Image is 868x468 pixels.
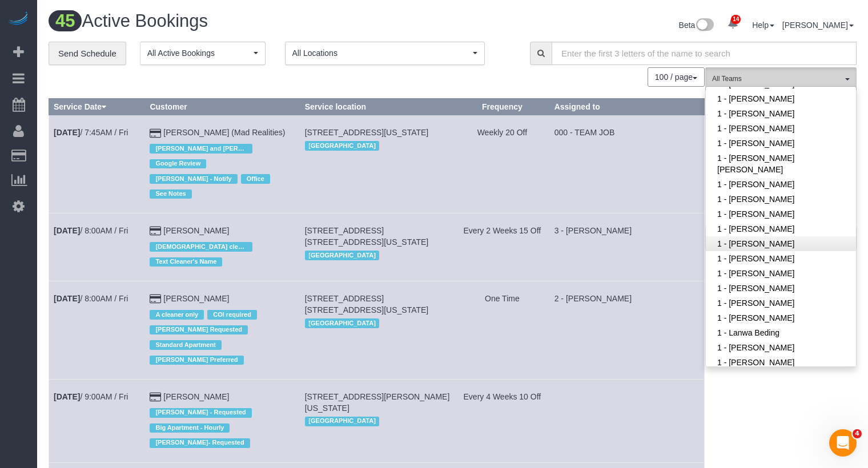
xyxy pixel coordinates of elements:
nav: Pagination navigation [648,67,705,87]
b: [DATE] [54,392,80,401]
a: Help [752,21,774,30]
a: 1 - [PERSON_NAME] [706,106,856,121]
a: 1 - [PERSON_NAME] [PERSON_NAME] [706,151,856,177]
a: 1 - [PERSON_NAME] [706,310,856,325]
a: 1 - [PERSON_NAME] [706,136,856,151]
th: Frequency [455,99,550,115]
td: Service location [300,115,455,213]
td: Service location [300,281,455,380]
span: [GEOGRAPHIC_DATA] [305,141,380,150]
td: Assigned to [549,380,704,462]
div: Location [305,138,450,153]
th: Service Date [49,99,145,115]
span: [PERSON_NAME] and [PERSON_NAME] Preferred [150,144,252,153]
td: Frequency [455,380,550,462]
span: Google Review [150,159,206,168]
td: Schedule date [49,281,145,380]
span: [STREET_ADDRESS] [STREET_ADDRESS][US_STATE] [305,294,429,314]
a: [PERSON_NAME] [163,392,229,401]
span: All Locations [292,47,470,59]
th: Service location [300,99,455,115]
th: Customer [145,99,300,115]
ol: All Teams [705,67,857,85]
a: 1 - [PERSON_NAME] [706,281,856,296]
button: All Teams [705,67,857,91]
td: Assigned to [549,213,704,281]
td: Customer [145,115,300,213]
td: Frequency [455,281,550,380]
div: Location [305,316,450,330]
td: Assigned to [549,115,704,213]
a: 1 - [PERSON_NAME] [706,340,856,355]
b: [DATE] [54,128,80,137]
div: Location [305,414,450,429]
span: 45 [49,10,82,31]
iframe: Intercom live chat [829,429,857,457]
th: Assigned to [549,99,704,115]
a: 1 - [PERSON_NAME] [706,221,856,236]
img: Automaid Logo [7,11,30,27]
span: See Notes [150,189,191,199]
td: Customer [145,281,300,380]
span: [PERSON_NAME] Preferred [150,356,243,365]
span: [STREET_ADDRESS][PERSON_NAME][US_STATE] [305,392,450,413]
span: Office [241,174,270,183]
td: Frequency [455,115,550,213]
i: Credit Card Payment [150,393,161,401]
a: [PERSON_NAME] (Mad Realities) [163,128,285,137]
div: Location [305,248,450,263]
span: All Active Bookings [147,47,251,59]
span: A cleaner only [150,310,204,319]
span: All Teams [712,74,842,84]
a: 1 - [PERSON_NAME] [706,177,856,192]
span: [PERSON_NAME] - Requested [150,408,251,417]
button: All Active Bookings [140,42,266,65]
span: [DEMOGRAPHIC_DATA] cleaner only [150,242,252,251]
a: 1 - Lanwa Beding [706,325,856,340]
a: 1 - [PERSON_NAME] [706,121,856,136]
a: 1 - [PERSON_NAME] [706,236,856,251]
a: [DATE]/ 7:45AM / Fri [54,128,128,137]
a: 1 - [PERSON_NAME] [706,296,856,310]
span: [GEOGRAPHIC_DATA] [305,417,380,426]
i: Credit Card Payment [150,295,161,303]
span: [STREET_ADDRESS][US_STATE] [305,128,429,137]
a: 1 - [PERSON_NAME] [706,251,856,266]
td: Assigned to [549,281,704,380]
td: Customer [145,213,300,281]
a: 14 [722,11,744,37]
a: 1 - [PERSON_NAME] [706,192,856,207]
i: Credit Card Payment [150,227,161,235]
span: Big Apartment - Hourly [150,423,230,433]
b: [DATE] [54,226,80,235]
span: 14 [731,15,741,24]
a: [DATE]/ 8:00AM / Fri [54,294,128,303]
i: Credit Card Payment [150,130,161,138]
span: [STREET_ADDRESS] [STREET_ADDRESS][US_STATE] [305,226,429,247]
button: All Locations [285,42,485,65]
a: 1 - [PERSON_NAME] [706,207,856,221]
span: [PERSON_NAME]- Requested [150,438,250,447]
td: Schedule date [49,380,145,462]
span: [GEOGRAPHIC_DATA] [305,318,380,328]
span: Standard Apartment [150,340,221,349]
a: [PERSON_NAME] [163,226,229,235]
td: Customer [145,380,300,462]
input: Enter the first 3 letters of the name to search [552,42,857,65]
td: Service location [300,380,455,462]
a: 1 - [PERSON_NAME] [706,266,856,281]
td: Frequency [455,213,550,281]
h1: Active Bookings [49,11,444,31]
td: Schedule date [49,213,145,281]
td: Service location [300,213,455,281]
span: COI required [207,310,257,319]
span: [GEOGRAPHIC_DATA] [305,251,380,260]
a: [DATE]/ 8:00AM / Fri [54,226,128,235]
td: Schedule date [49,115,145,213]
a: 1 - [PERSON_NAME] [706,91,856,106]
span: 4 [853,429,862,438]
a: Send Schedule [49,42,126,66]
a: [PERSON_NAME] [782,21,854,30]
